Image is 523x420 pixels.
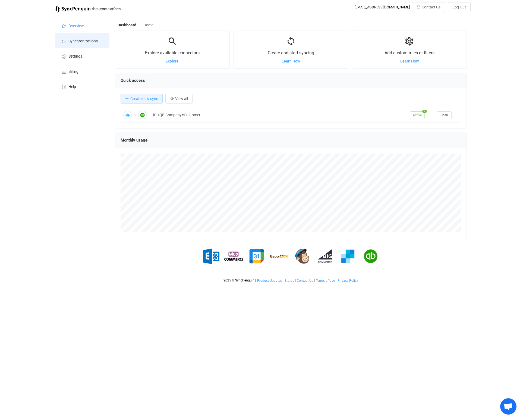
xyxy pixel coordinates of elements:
[422,110,427,113] span: 1
[68,39,98,43] span: Synchronizations
[143,23,153,27] span: Home
[121,94,163,104] button: Create new sync
[145,50,200,55] span: Explore available connectors
[437,111,452,119] button: Open
[282,59,300,63] a: Learn How
[138,111,147,119] img: QuickBooks Customers
[270,247,289,266] img: espo-crm.png
[55,33,109,48] a: Synchronizations
[440,113,448,117] span: Open
[316,247,335,266] img: big-commerce.png
[400,59,419,63] a: Learn How
[68,70,78,74] span: Billing
[338,279,358,283] span: Privacy Policy
[437,113,452,117] a: Open
[121,78,145,83] span: Quick access
[448,2,471,12] button: Log Out
[92,7,121,11] span: data sync platform
[316,279,335,283] a: Terms of Use
[90,5,92,12] span: |
[175,96,188,101] span: View all
[452,5,466,9] span: Log Out
[336,278,336,282] span: |
[283,278,283,282] span: |
[257,279,282,283] a: Product Updates
[337,279,358,283] a: Privacy Policy
[410,111,425,119] span: Active
[55,5,121,12] a: |data sync platform
[255,278,256,282] span: |
[284,279,294,283] a: Status
[166,59,179,63] a: Explore
[314,278,315,282] span: |
[316,279,335,283] span: Terms of Use
[422,5,440,9] span: Contact Us
[224,247,243,266] img: woo-commerce.png
[150,112,407,118] div: iC->QB Company=Customer
[55,79,109,94] a: Help
[338,247,357,266] img: sendgrid.png
[223,278,254,282] span: 2025 © SyncPenguin
[268,50,314,55] span: Create and start syncing
[285,279,294,283] span: Status
[355,5,410,9] div: [EMAIL_ADDRESS][DOMAIN_NAME]
[297,279,313,283] a: Contact Us
[295,278,296,282] span: |
[361,247,380,266] img: quickbooks.png
[165,94,193,104] button: View all
[123,111,132,119] img: Apple iCloud Contacts
[118,23,136,27] span: Dashboard
[55,48,109,64] a: Settings
[68,24,84,28] span: Overview
[500,398,516,415] a: Open chat
[55,6,90,12] img: syncpenguin.svg
[293,247,312,266] img: mailchimp.png
[385,50,434,55] span: Add custom rules or filters
[68,85,76,89] span: Help
[201,247,220,266] img: exchange.png
[121,138,147,143] span: Monthly usage
[297,279,313,283] span: Contact Us
[55,64,109,79] a: Billing
[247,247,266,266] img: google.png
[412,2,445,12] button: Contact Us
[118,23,153,27] div: Breadcrumb
[257,279,282,283] span: Product Updates
[68,54,82,59] span: Settings
[130,96,158,101] span: Create new sync
[55,18,109,33] a: Overview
